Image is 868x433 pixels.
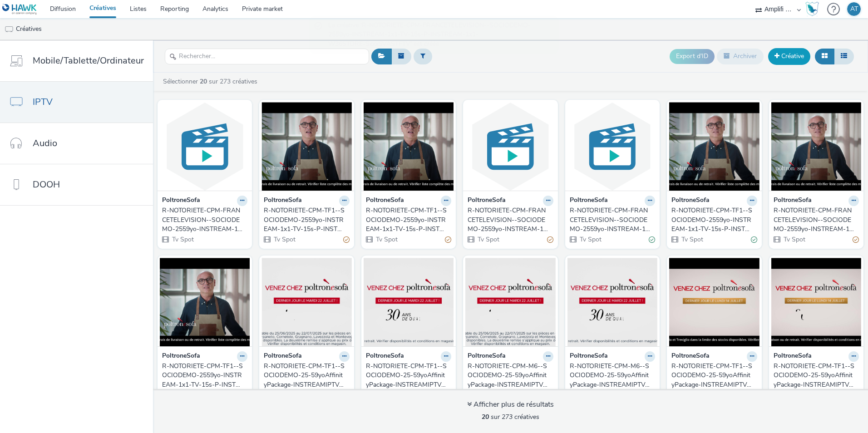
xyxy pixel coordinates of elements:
strong: PoltroneSofa [468,351,506,362]
strong: 20 [200,77,207,86]
a: Hawk Academy [805,2,823,16]
div: AT [850,2,858,16]
div: R-NOTORIETE-CPM-FRANCETELEVISION--SOCIODEMO-2559yo-INSTREAM-1x1-TV-15s-P-INSTREAM-1x1-W35Promo-$4... [570,206,651,234]
img: R-NOTORIETE-CPM-FRANCETELEVISION--SOCIODEMO-2559yo-INSTREAM-1x1-TV-15s-P-INSTREAM-1x1-W36STORE-$x... [160,102,250,191]
strong: PoltroneSofa [570,351,608,362]
strong: PoltroneSofa [671,351,710,362]
a: R-NOTORIETE-CPM-TF1--SOCIODEMO-2559yo-INSTREAM-1x1-TV-15s-P-INSTREAM-1x1-W36Promo-$427404871$PROMO [264,206,349,234]
div: R-NOTORIETE-CPM-TF1--SOCIODEMO-25-59yoAffinityPackage-INSTREAMIPTV-1x1-Multidevice-NA_$424581079$... [774,362,855,389]
span: Mobile/Tablette/Ordinateur [33,54,144,67]
div: Partiellement valide [343,235,350,244]
button: Archiver [717,49,764,64]
strong: PoltroneSofa [570,196,608,206]
span: Tv Spot [375,235,398,244]
img: R-NOTORIETE-CPM-FRANCETELEVISION--SOCIODEMO-2559yo-INSTREAM-1x1-TV-15s-P-INSTREAM-1x1-W35STORE-$4... [465,102,555,191]
div: R-NOTORIETE-CPM-M6--SOCIODEMO-25-59yoAffinityPackage-INSTREAMIPTV-1x1-Multidevice-NA_$424580746$_... [468,362,549,389]
span: Tv Spot [477,235,499,244]
div: Partiellement valide [445,235,451,244]
div: R-NOTORIETE-CPM-TF1--SOCIODEMO-2559yo-INSTREAM-1x1-TV-15s-P-INSTREAM-1x1-W35Promo-$427404871$ [162,362,244,389]
a: R-NOTORIETE-CPM-TF1--SOCIODEMO-2559yo-INSTREAM-1x1-TV-15s-P-INSTREAM-1x1-W36Store-$427404871$STORE [366,206,451,234]
span: Tv Spot [579,235,602,244]
a: R-NOTORIETE-CPM-FRANCETELEVISION--SOCIODEMO-2559yo-INSTREAM-1x1-TV-15s-P-INSTREAM-1x1-W35STORE-$4... [468,206,553,234]
a: Créative [768,48,810,64]
div: R-NOTORIETE-CPM-TF1--SOCIODEMO-25-59yoAffinityPackage-INSTREAMIPTV-1x1-Multidevice-NA_$424581079$... [264,362,345,389]
img: R-NOTORIETE-CPM-TF1--SOCIODEMO-25-59yoAffinityPackage-INSTREAMIPTV-1x1-Multidevice-NA_424581079$_... [364,258,454,346]
img: R-NOTORIETE-CPM-TF1--SOCIODEMO-2559yo-INSTREAM-1x1-TV-15s-P-INSTREAM-1x1-W36Promo-$427404871$PROM... [261,102,351,191]
div: Partiellement valide [547,235,553,244]
img: R-NOTORIETE-CPM-TF1--SOCIODEMO-2559yo-INSTREAM-1x1-TV-15s-P-INSTREAM-1x1-W35Store-$427404871$STOR... [669,102,759,191]
strong: PoltroneSofa [162,351,200,362]
img: R-NOTORIETE-CPM-TF1--SOCIODEMO-2559yo-INSTREAM-1x1-TV-15s-P-INSTREAM-1x1-W35Promo-$427404871$ visual [160,258,250,346]
div: Valide [649,235,655,244]
span: La créative 'R-NOTORIETE-CPM-FRANCETELEVISION--SOCIODEMO-2559yo-INSTREAM-1x1-TV-15s-P-INSTREAM-1x... [328,21,549,49]
div: R-NOTORIETE-CPM-FRANCETELEVISION--SOCIODEMO-2559yo-INSTREAM-1x1-TV-15s-P-INSTREAM-1x1-W35STORE-$4... [468,206,549,234]
span: Audio [33,137,57,150]
strong: PoltroneSofa [468,196,506,206]
strong: PoltroneSofa [366,351,404,362]
img: R-NOTORIETE-CPM-TF1--SOCIODEMO-25-59yoAffinityPackage-INSTREAMIPTV-1x1-Multidevice-NA_$424581079$... [261,258,351,346]
a: R-NOTORIETE-CPM-FRANCETELEVISION--SOCIODEMO-2559yo-INSTREAM-1x1-TV-15s-P-INSTREAM-1x1-W35Promo-$4... [774,206,859,234]
button: Export d'ID [670,49,715,64]
img: R-NOTORIETE-CPM-M6--SOCIODEMO-25-59yoAffinityPackage-INSTREAMIPTV-1x1-Multidevice-NA_$424580746$_... [567,258,657,346]
span: Tv Spot [171,235,194,244]
div: R-NOTORIETE-CPM-TF1--SOCIODEMO-25-59yoAffinityPackage-INSTREAMIPTV-1x1-Multidevice-NA_424581079$_... [366,362,448,389]
div: R-NOTORIETE-CPM-TF1--SOCIODEMO-25-59yoAffinityPackage-INSTREAMIPTV-1x1-Multidevice-NA_$424581079$... [671,362,753,389]
a: R-NOTORIETE-CPM-TF1--SOCIODEMO-25-59yoAffinityPackage-INSTREAMIPTV-1x1-Multidevice-NA_$424581079$... [774,362,859,389]
button: Liste [834,49,854,64]
a: R-NOTORIETE-CPM-TF1--SOCIODEMO-25-59yoAffinityPackage-INSTREAMIPTV-1x1-Multidevice-NA_$424581079$... [264,362,349,389]
span: Tv Spot [783,235,805,244]
span: Tv Spot [681,235,703,244]
a: R-NOTORIETE-CPM-FRANCETELEVISION--SOCIODEMO-2559yo-INSTREAM-1x1-TV-15s-P-INSTREAM-1x1-W35Promo-$4... [570,206,655,234]
div: Valide [751,235,757,244]
div: R-NOTORIETE-CPM-TF1--SOCIODEMO-2559yo-INSTREAM-1x1-TV-15s-P-INSTREAM-1x1-W36Promo-$427404871$PROMO [264,206,345,234]
img: R-NOTORIETE-CPM-TF1--SOCIODEMO-25-59yoAffinityPackage-INSTREAMIPTV-1x1-Multidevice-NA_$424581079$... [669,258,759,346]
img: R-NOTORIETE-CPM-FRANCETELEVISION--SOCIODEMO-2559yo-INSTREAM-1x1-TV-15s-P-INSTREAM-1x1-W35Promo-$4... [771,102,861,191]
a: R-NOTORIETE-CPM-M6--SOCIODEMO-25-59yoAffinityPackage-INSTREAMIPTV-1x1-Multidevice-NA_$424580746$_... [468,362,553,389]
div: R-NOTORIETE-CPM-FRANCETELEVISION--SOCIODEMO-2559yo-INSTREAM-1x1-TV-15s-P-INSTREAM-1x1-W36STORE-$x... [162,206,244,234]
img: R-NOTORIETE-CPM-TF1--SOCIODEMO-25-59yoAffinityPackage-INSTREAMIPTV-1x1-Multidevice-NA_$424581079$... [771,258,861,346]
img: Hawk Academy [805,2,819,16]
strong: PoltroneSofa [774,351,812,362]
img: tv [5,25,14,34]
button: Grille [815,49,834,64]
strong: PoltroneSofa [264,351,302,362]
div: Partiellement valide [853,235,859,244]
img: R-NOTORIETE-CPM-M6--SOCIODEMO-25-59yoAffinityPackage-INSTREAMIPTV-1x1-Multidevice-NA_$424580746$_... [465,258,555,346]
strong: PoltroneSofa [774,196,812,206]
strong: PoltroneSofa [366,196,404,206]
strong: PoltroneSofa [162,196,200,206]
a: R-NOTORIETE-CPM-TF1--SOCIODEMO-2559yo-INSTREAM-1x1-TV-15s-P-INSTREAM-1x1-W35Store-$427404871$STORE [671,206,757,234]
strong: PoltroneSofa [671,196,710,206]
a: R-NOTORIETE-CPM-TF1--SOCIODEMO-2559yo-INSTREAM-1x1-TV-15s-P-INSTREAM-1x1-W35Promo-$427404871$ [162,362,247,389]
img: R-NOTORIETE-CPM-FRANCETELEVISION--SOCIODEMO-2559yo-INSTREAM-1x1-TV-15s-P-INSTREAM-1x1-W35Promo-$4... [567,102,657,191]
div: R-NOTORIETE-CPM-TF1--SOCIODEMO-2559yo-INSTREAM-1x1-TV-15s-P-INSTREAM-1x1-W35Store-$427404871$STORE [671,206,753,234]
div: R-NOTORIETE-CPM-FRANCETELEVISION--SOCIODEMO-2559yo-INSTREAM-1x1-TV-15s-P-INSTREAM-1x1-W35Promo-$4... [774,206,855,234]
div: R-NOTORIETE-CPM-TF1--SOCIODEMO-2559yo-INSTREAM-1x1-TV-15s-P-INSTREAM-1x1-W36Store-$427404871$STORE [366,206,448,234]
span: Tv Spot [273,235,296,244]
input: Rechercher... [165,49,369,64]
a: R-NOTORIETE-CPM-M6--SOCIODEMO-25-59yoAffinityPackage-INSTREAMIPTV-1x1-Multidevice-NA_$424580746$_... [570,362,655,389]
span: sur 273 créatives [482,413,539,421]
strong: 20 [482,413,489,421]
a: R-NOTORIETE-CPM-FRANCETELEVISION--SOCIODEMO-2559yo-INSTREAM-1x1-TV-15s-P-INSTREAM-1x1-W36STORE-$x... [162,206,247,234]
img: undefined Logo [2,4,37,15]
img: R-NOTORIETE-CPM-TF1--SOCIODEMO-2559yo-INSTREAM-1x1-TV-15s-P-INSTREAM-1x1-W36Store-$427404871$STOR... [364,102,454,191]
strong: PoltroneSofa [264,196,302,206]
a: R-NOTORIETE-CPM-TF1--SOCIODEMO-25-59yoAffinityPackage-INSTREAMIPTV-1x1-Multidevice-NA_$424581079$... [671,362,757,389]
a: R-NOTORIETE-CPM-TF1--SOCIODEMO-25-59yoAffinityPackage-INSTREAMIPTV-1x1-Multidevice-NA_424581079$_... [366,362,451,389]
span: IPTV [33,95,53,108]
a: Sélectionner sur 273 créatives [162,77,261,86]
div: R-NOTORIETE-CPM-M6--SOCIODEMO-25-59yoAffinityPackage-INSTREAMIPTV-1x1-Multidevice-NA_$424580746$_... [570,362,651,389]
div: Afficher plus de résultats [467,399,554,410]
span: DOOH [33,178,60,191]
